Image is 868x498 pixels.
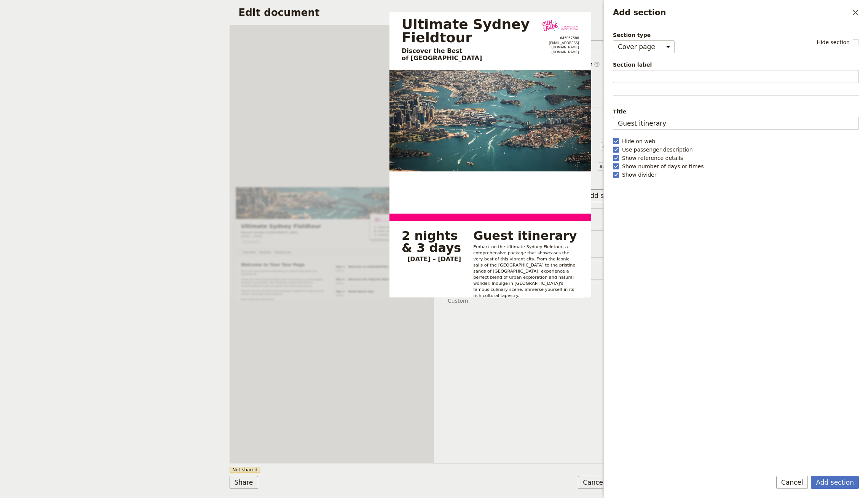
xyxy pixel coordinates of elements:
button: Cancel [776,476,808,489]
span: Custom [448,297,484,305]
button: Primary actions​ [601,142,629,150]
span: Think of it as your personal travel companion, designed to make your trip smooth, memorable, and ... [27,245,226,259]
p: Discover the Best of [GEOGRAPHIC_DATA] [27,104,219,113]
button: ​Download PDF [27,126,77,135]
p: Discover the Best of [GEOGRAPHIC_DATA] [402,47,533,61]
span: This is your go-to guide for everything you need to know about your upcoming trip. [27,198,212,211]
button: Day 2Discover the Majestic Blue Mountains[DATE] [255,215,455,234]
a: snevado@viajescumlaude.es [345,101,448,109]
span: Hide on web [622,137,655,145]
input: Title [613,117,859,130]
a: Itinerary [67,144,104,166]
span: Show divider [622,171,656,179]
span: 2 nights & 3 days [402,228,461,255]
span: [EMAIL_ADDRESS][DOMAIN_NAME] [354,101,448,109]
div: Guest itinerary [473,229,579,241]
button: Primary contacts​ [598,163,629,171]
span: Day 3 [255,245,275,254]
button: Expand all [432,172,460,181]
span: Not shared [230,467,261,473]
span: Use passenger description [622,146,693,153]
span: Title [613,108,859,115]
span: Here’s what you’ll find inside: [27,265,107,271]
select: Section type [613,40,675,53]
span: Discover the Majestic Blue Mountains [284,215,422,225]
a: https://www.cumlaude.travel [541,50,579,54]
a: Packing List [104,144,151,166]
span: [DATE] [255,227,273,233]
span: Section label [613,61,859,69]
span: Show reference details [622,154,683,162]
span: Embark on the Ultimate Sydney Fieldtour, a comprehensive package that showcases the very best of ... [473,244,577,298]
img: Viajes CumLaude SL logo [541,18,579,33]
span: [DOMAIN_NAME] [354,110,399,118]
span: Day 1 [255,186,275,195]
span: ​ [594,61,600,67]
h2: Add section [613,7,849,18]
span: Download PDF [39,128,72,134]
button: Cancel [578,476,610,489]
img: Viajes CumLaude SL logo [345,70,383,85]
a: www.cumlaude.travel [345,110,448,118]
span: 645057586 [541,36,579,40]
a: Overview [27,144,67,166]
span: Hide section [817,38,850,46]
span: Section type [613,31,675,39]
span: [DATE] – [DATE] [407,256,461,263]
span: Day 2 [255,215,275,225]
span: Show number of days or times [622,163,704,170]
button: Day 1Welcome to [GEOGRAPHIC_DATA]![DATE] [255,186,455,204]
span: Bondi Beach Day [284,245,346,254]
input: Section label [613,70,859,83]
button: Day 3Bondi Beach Day[DATE] [255,245,455,263]
span: [DATE] [255,256,273,262]
h1: Ultimate Sydney Fieldtour [402,18,533,44]
a: snevado@viajescumlaude.es [541,41,579,49]
span: Inside, you’ll find all the key details about your itinerary, accommodation, transport, and activ... [27,217,227,239]
button: Share [230,476,258,489]
h2: Edit document [239,7,618,18]
button: Add section [811,476,859,489]
span: 645057586 [354,92,385,100]
span: Welcome to [GEOGRAPHIC_DATA]! [284,186,408,195]
span: [DATE] [255,197,273,203]
button: Close drawer [849,6,862,19]
span: [DATE] – [DATE] [27,112,78,121]
span: 645057586 [345,92,448,100]
strong: Welcome to Your Tour Page [27,179,180,191]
